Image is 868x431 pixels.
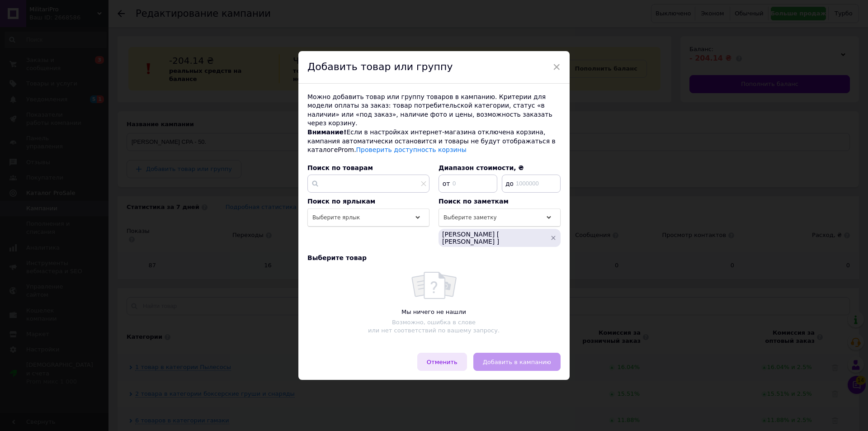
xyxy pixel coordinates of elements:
span: до [503,179,514,188]
span: × [552,59,561,75]
a: Проверить доступность корзины [356,146,467,153]
span: Отменить [427,359,458,365]
input: 1000000 [502,175,561,193]
span: Поиск по заметкам [439,198,509,205]
div: или нет соответствий по вашему запросу. [312,327,556,335]
span: Внимание! [307,128,346,136]
div: Если в настройках интернет-магазина отключена корзина, кампания автоматически остановится и товар... [307,128,561,155]
span: Поиск по ярлыкам [307,198,375,205]
span: Выберите ярлык [312,214,360,221]
div: Добавить товар или группу [298,51,570,84]
div: Можно добавить товар или группу товаров в кампанию. Критерии для модели оплаты за заказ: товар по... [307,93,561,128]
span: Поиск по товарам [307,164,373,171]
div: Мы ничего не нашли [312,308,556,316]
span: Диапазон стоимости, ₴ [439,164,524,171]
button: Отменить [417,353,467,371]
div: Возможно, ошибка в слове [312,318,556,327]
span: Выберите товар [307,254,367,261]
svg: Удалить метку [550,234,557,242]
span: Выберите заметку [443,214,497,221]
input: 0 [439,175,497,193]
span: от [439,179,451,188]
span: [PERSON_NAME] [ [PERSON_NAME] ] [442,231,545,245]
img: noItemsFoundPlaceholderImage [411,272,457,299]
